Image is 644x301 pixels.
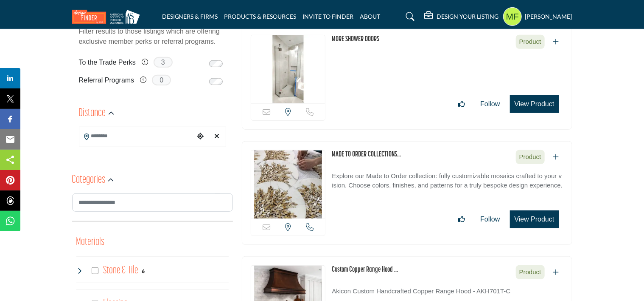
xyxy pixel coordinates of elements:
a: INVITE TO FINDER [303,13,354,20]
a: Add To List For Product [553,269,559,276]
b: 6 [142,268,145,274]
img: MADE TO ORDER COLLECTIONS [251,150,325,219]
input: Search Location [79,128,194,144]
input: Select Stone & Tile checkbox [92,267,98,274]
span: 0 [152,75,171,85]
a: Add To List For Product [553,153,559,161]
input: Search Category [72,193,233,212]
h5: [PERSON_NAME] [525,12,572,21]
h2: Categories [72,173,106,188]
button: Follow [475,96,505,113]
a: MORE SHOWER DOORS [332,36,379,43]
label: Referral Programs [79,73,134,88]
button: Follow [475,211,505,228]
button: Materials [76,234,105,250]
p: Explore our Made to Order collection: fully customizable mosaics crafted to your vision. Choose c... [332,171,563,200]
button: View Product [510,95,559,113]
div: DESIGN YOUR LISTING [425,11,499,22]
div: Clear search location [211,128,224,146]
h5: DESIGN YOUR LISTING [437,13,499,20]
label: To the Trade Perks [79,55,136,70]
button: Show hide supplier dropdown [503,7,522,26]
h2: Distance [79,106,106,121]
h3: MORE SHOWER DOORS [332,35,379,45]
button: View Product [510,210,559,228]
img: Site Logo [72,10,144,24]
a: Custom Copper Range Hood ... [332,266,398,274]
h3: MADE TO ORDER COLLECTIONS [332,150,401,160]
a: DESIGNERS & FIRMS [162,13,218,20]
div: Choose your current location [194,128,207,146]
a: Search [398,10,420,23]
a: ABOUT [360,13,381,20]
a: PRODUCTS & RESOURCES [224,13,297,20]
a: Explore our Made to Order collection: fully customizable mosaics crafted to your vision. Choose c... [332,166,563,200]
span: 3 [154,57,173,68]
img: MORE SHOWER DOORS [251,35,325,103]
input: Switch to To the Trade Perks [209,60,223,67]
input: Switch to Referral Programs [209,78,223,85]
a: Add To List For Product [553,38,559,45]
div: 6 Results For Stone & Tile [142,267,145,275]
h4: Stone & Tile: Natural stone slabs, tiles and mosaics with unique veining and coloring. [103,263,138,278]
a: MADE TO ORDER COLLECTIONS... [332,151,401,159]
span: Product [516,150,545,164]
button: Like product [453,211,470,228]
button: Like product [453,96,470,113]
span: Product [516,265,545,279]
span: Product [516,35,545,49]
p: Filter results to those listings which are offering exclusive member perks or referral programs. [79,26,226,47]
h3: Custom Copper Range Hood [332,265,398,275]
